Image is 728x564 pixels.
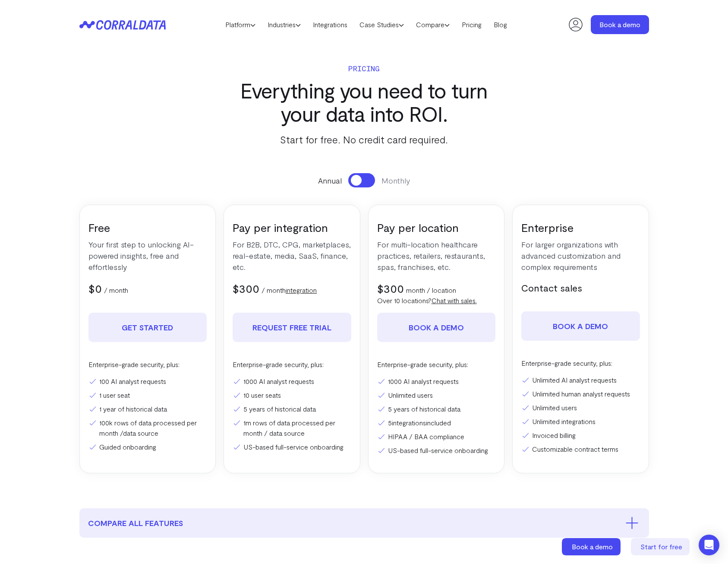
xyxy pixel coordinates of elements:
[377,418,496,428] li: 5 included
[88,390,207,400] li: 1 user seat
[233,442,351,452] li: US-based full-service onboarding
[377,239,496,272] p: For multi-location healthcare practices, retailers, restaurants, spas, franchises, etc.
[521,220,640,234] h3: Enterprise
[377,404,496,414] li: 5 years of historical data
[224,132,504,147] p: Start for free. No credit card required.
[521,239,640,272] p: For larger organizations with advanced customization and complex requirements
[591,15,649,34] a: Book a demo
[521,444,640,454] li: Customizable contract terms
[377,295,496,306] p: Over 10 locations?
[521,416,640,427] li: Unlimited integrations
[224,79,504,125] h3: Everything you need to turn your data into ROI.
[79,508,649,538] button: compare all features
[377,390,496,400] li: Unlimited users
[286,286,317,294] a: integration
[640,542,682,551] span: Start for free
[410,18,456,31] a: Compare
[572,542,613,551] span: Book a demo
[521,389,640,399] li: Unlimited human analyst requests
[699,535,719,555] div: Open Intercom Messenger
[88,239,207,272] p: Your first step to unlocking AI-powered insights, free and effortlessly
[233,404,351,414] li: 5 years of historical data
[377,445,496,456] li: US-based full-service onboarding
[488,18,513,31] a: Blog
[123,429,158,437] a: data source
[521,358,640,368] p: Enterprise-grade security, plus:
[377,220,496,234] h3: Pay per location
[219,18,262,31] a: Platform
[521,430,640,440] li: Invoiced billing
[521,375,640,385] li: Unlimited AI analyst requests
[381,175,410,186] span: Monthly
[377,282,404,295] span: $300
[262,18,307,31] a: Industries
[631,538,691,555] a: Start for free
[224,62,504,74] p: Pricing
[233,313,351,342] a: REQUEST FREE TRIAL
[233,359,351,370] p: Enterprise-grade security, plus:
[233,418,351,438] li: 1m rows of data processed per month / data source
[521,281,640,294] h5: Contact sales
[88,404,207,414] li: 1 year of historical data
[233,220,351,234] h3: Pay per integration
[88,376,207,387] li: 100 AI analyst requests
[233,239,351,272] p: For B2B, DTC, CPG, marketplaces, real-estate, media, SaaS, finance, etc.
[104,285,128,295] p: / month
[562,538,622,555] a: Book a demo
[456,18,488,31] a: Pricing
[233,282,259,295] span: $300
[377,431,496,442] li: HIPAA / BAA compliance
[377,313,496,342] a: Book a demo
[88,220,207,234] h3: Free
[88,442,207,452] li: Guided onboarding
[88,313,207,342] a: Get Started
[521,402,640,413] li: Unlimited users
[406,285,456,295] p: month / location
[233,390,351,400] li: 10 user seats
[521,311,640,341] a: Book a demo
[88,359,207,370] p: Enterprise-grade security, plus:
[377,359,496,370] p: Enterprise-grade security, plus:
[262,285,317,295] p: / month
[318,175,342,186] span: Annual
[392,418,426,427] a: integrations
[432,296,477,304] a: Chat with sales.
[377,376,496,387] li: 1000 AI analyst requests
[88,418,207,438] li: 100k rows of data processed per month /
[307,18,353,31] a: Integrations
[88,282,102,295] span: $0
[233,376,351,387] li: 1000 AI analyst requests
[353,18,410,31] a: Case Studies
